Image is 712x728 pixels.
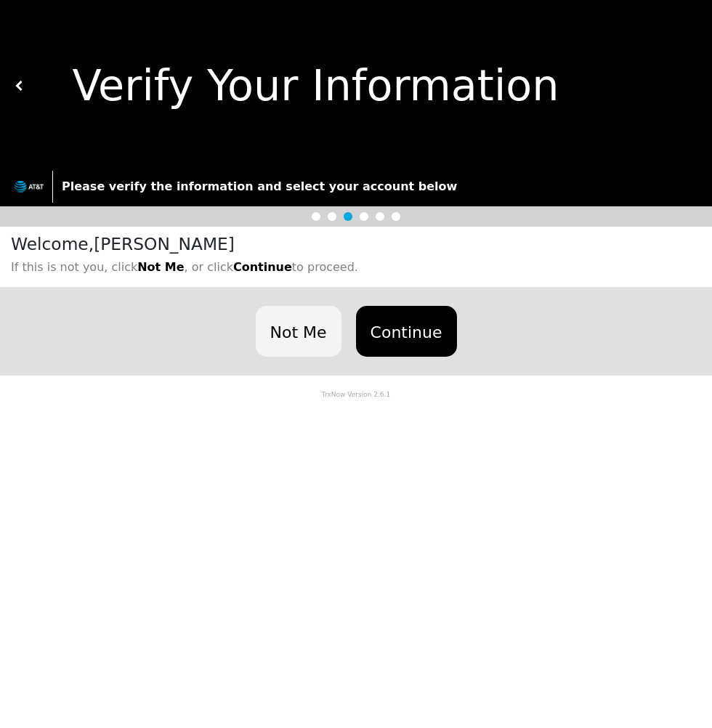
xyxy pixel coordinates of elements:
button: Not Me [256,306,341,357]
b: Not Me [137,260,184,274]
h6: If this is not you, click , or click to proceed. [11,260,705,274]
button: Continue [356,306,457,357]
img: trx now logo [15,181,44,193]
div: Verify Your Information [25,54,698,118]
img: white carat left [15,81,25,91]
h4: Welcome, [PERSON_NAME] [11,234,705,254]
b: Continue [233,260,292,274]
strong: Please verify the information and select your account below [62,179,457,193]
